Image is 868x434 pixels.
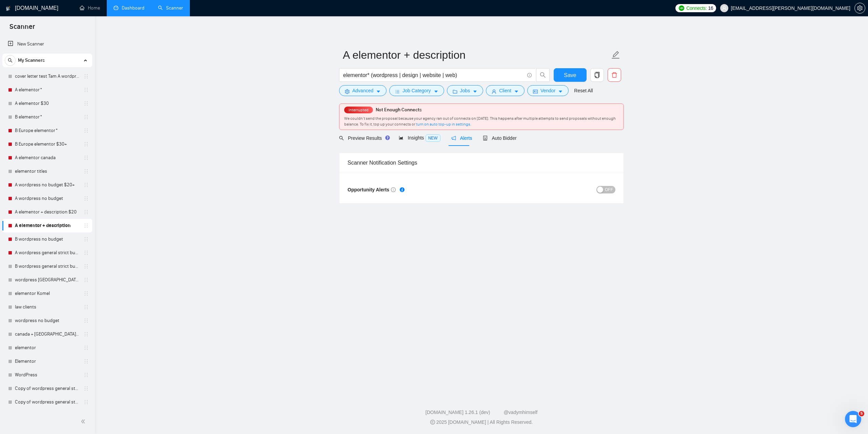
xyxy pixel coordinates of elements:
[100,419,863,426] div: 2025 [DOMAIN_NAME] | All Rights Reserved.
[80,5,100,11] a: homeHome
[611,51,620,59] span: edit
[451,136,456,140] span: notification
[15,287,79,300] a: elementor Komel
[679,5,684,11] img: upwork-logo.png
[391,187,396,192] span: info-circle
[83,101,89,106] span: holder
[81,418,87,425] span: double-left
[686,4,707,12] span: Connects:
[83,250,89,256] span: holder
[15,355,79,368] a: Elementor
[15,219,79,232] a: A elementor + description
[376,107,422,113] span: Not Enough Connects
[564,71,576,79] span: Save
[344,116,616,127] span: We couldn’t send the proposal because your agency ran out of connects on [DATE]. This happens aft...
[83,291,89,296] span: holder
[83,318,89,323] span: holder
[453,89,457,94] span: folder
[83,372,89,378] span: holder
[460,87,470,94] span: Jobs
[15,395,79,409] a: Copy of wordpress general strict budget
[859,411,864,416] span: 5
[15,178,79,192] a: A wordpress no budget $20+
[15,165,79,178] a: elementor titles
[590,68,604,82] button: copy
[722,6,727,11] span: user
[83,141,89,147] span: holder
[376,89,381,94] span: caret-down
[2,37,92,51] li: New Scanner
[416,122,471,127] a: turn on auto top-up in settings.
[15,70,79,83] a: cover letter test Tam A wordpress no budget $20+
[514,89,519,94] span: caret-down
[6,3,11,14] img: logo
[430,420,435,424] span: copyright
[574,87,593,94] a: Reset All
[352,87,373,94] span: Advanced
[426,410,490,415] a: [DOMAIN_NAME] 1.26.1 (dev)
[83,155,89,161] span: holder
[15,192,79,205] a: A wordpress no budget
[339,85,387,96] button: settingAdvancedcaret-down
[83,114,89,120] span: holder
[15,368,79,382] a: WordPress
[343,71,524,79] input: Search Freelance Jobs...
[527,85,569,96] button: idcardVendorcaret-down
[343,46,610,63] input: Scanner name...
[83,332,89,337] span: holder
[158,5,183,11] a: searchScanner
[348,187,396,192] span: Opportunity Alerts
[389,85,444,96] button: barsJob Categorycaret-down
[15,409,79,422] a: Elementor Broad
[447,85,484,96] button: folderJobscaret-down
[854,3,865,14] button: setting
[591,72,604,78] span: copy
[5,55,16,66] button: search
[18,54,45,67] span: My Scanners
[345,89,350,94] span: setting
[83,209,89,215] span: holder
[533,89,538,94] span: idcard
[339,135,388,141] span: Preview Results
[540,87,555,94] span: Vendor
[4,22,40,36] span: Scanner
[504,410,537,415] a: @vadymhimself
[845,411,861,427] iframe: Intercom live chat
[348,153,615,172] div: Scanner Notification Settings
[395,89,400,94] span: bars
[384,135,391,141] div: Tooltip anchor
[15,246,79,260] a: A wordpress general strict budget
[15,273,79,287] a: wordpress [GEOGRAPHIC_DATA]
[83,169,89,174] span: holder
[426,134,440,142] span: NEW
[83,277,89,283] span: holder
[483,136,488,140] span: robot
[8,37,87,51] a: New Scanner
[83,386,89,391] span: holder
[15,314,79,327] a: wordpress no budget
[483,135,516,141] span: Auto Bidder
[15,260,79,273] a: B wordpress general strict budget
[854,5,865,11] a: setting
[83,128,89,133] span: holder
[708,4,713,12] span: 16
[15,97,79,110] a: A elementor $30
[554,68,587,82] button: Save
[558,89,563,94] span: caret-down
[83,304,89,310] span: holder
[83,237,89,242] span: holder
[83,264,89,269] span: holder
[399,187,405,193] div: Tooltip anchor
[15,137,79,151] a: B Europe elementor $30+
[83,359,89,364] span: holder
[527,73,532,77] span: info-circle
[402,87,431,94] span: Job Category
[5,58,15,63] span: search
[492,89,496,94] span: user
[339,136,344,140] span: search
[83,87,89,93] span: holder
[83,74,89,79] span: holder
[15,327,79,341] a: canada + [GEOGRAPHIC_DATA] wordpress
[499,87,511,94] span: Client
[83,182,89,188] span: holder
